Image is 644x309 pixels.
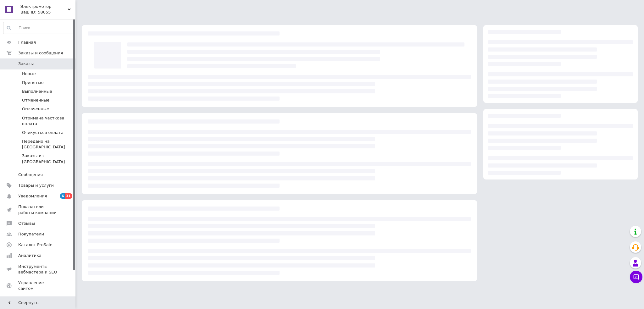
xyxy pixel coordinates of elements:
[18,231,44,237] span: Покупатели
[22,115,73,127] span: Отримана часткова оплата
[22,97,49,103] span: Отмененные
[18,253,42,258] span: Аналитика
[18,193,47,199] span: Уведомления
[18,61,34,67] span: Заказы
[18,183,54,188] span: Товары и услуги
[22,80,44,86] span: Принятые
[18,264,58,275] span: Инструменты вебмастера и SEO
[22,153,73,164] span: Заказы из [GEOGRAPHIC_DATA]
[18,50,63,56] span: Заказы и сообщения
[22,139,73,150] span: Передано на [GEOGRAPHIC_DATA]
[18,221,35,226] span: Отзывы
[65,193,72,199] span: 31
[20,9,75,15] div: Ваш ID: 58055
[22,130,64,135] span: Очикується оплата
[3,22,74,34] input: Поиск
[630,271,642,283] button: Чат с покупателем
[18,172,43,178] span: Сообщения
[22,106,49,112] span: Оплаченные
[22,71,36,77] span: Новые
[22,89,52,94] span: Выполненные
[60,193,65,199] span: 6
[18,204,58,215] span: Показатели работы компании
[18,242,52,248] span: Каталог ProSale
[18,40,36,45] span: Главная
[20,4,68,9] span: Электромотор
[18,280,58,291] span: Управление сайтом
